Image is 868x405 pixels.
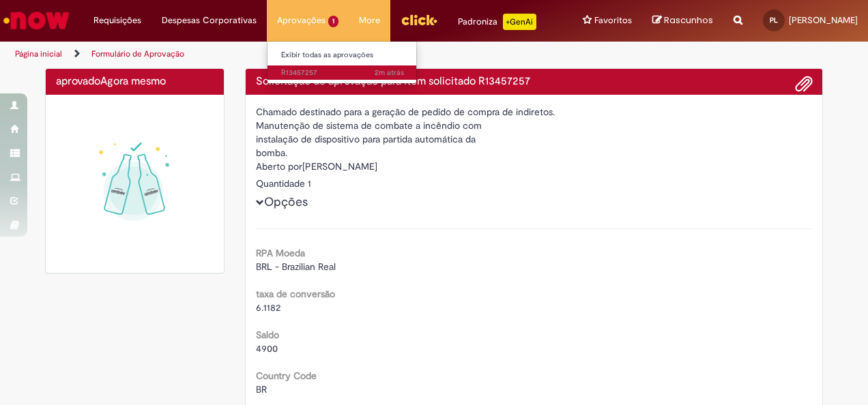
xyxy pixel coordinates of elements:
span: 1 [328,16,338,27]
span: 6.1182 [256,301,280,314]
a: Formulário de Aprovação [91,48,184,59]
span: Rascunhos [664,14,713,27]
ul: Aprovações [267,41,417,84]
span: Aprovações [277,14,325,27]
span: R13457257 [281,67,404,78]
p: +GenAi [503,14,536,30]
span: [PERSON_NAME] [789,14,858,26]
div: Chamado destinado para a geração de pedido de compra de indiretos. [256,105,813,119]
a: Página inicial [15,48,62,59]
img: sucesso_1.gif [56,105,214,262]
b: RPA Moeda [256,247,305,259]
b: Saldo [256,329,279,341]
div: Manutenção de sistema de combate a incêndio com [256,119,813,132]
span: Agora mesmo [100,74,166,88]
img: ServiceNow [1,7,72,34]
div: [PERSON_NAME] [256,160,813,177]
span: More [359,14,380,27]
b: taxa de conversão [256,288,335,300]
span: Despesas Corporativas [162,14,257,27]
div: Quantidade 1 [256,177,813,190]
div: Padroniza [458,14,536,30]
span: BRL - Brazilian Real [256,260,336,273]
span: 4900 [256,342,278,355]
span: 2m atrás [375,67,404,78]
div: bomba. [256,146,813,160]
ul: Trilhas de página [10,42,568,67]
a: Exibir todas as aprovações [267,48,418,63]
label: Aberto por [256,160,302,173]
a: Rascunhos [652,14,713,27]
span: PL [770,16,778,25]
time: 28/08/2025 11:38:33 [100,74,166,88]
h4: aprovado [56,76,214,88]
time: 28/08/2025 11:36:26 [375,67,404,78]
span: Favoritos [594,14,632,27]
b: Country Code [256,370,317,382]
img: click_logo_yellow_360x200.png [401,10,437,30]
span: BR [256,383,267,395]
h4: Solicitação de aprovação para Item solicitado R13457257 [256,76,813,88]
div: instalação de dispositivo para partida automática da [256,132,813,146]
a: Aberto R13457257 : [267,65,418,80]
span: Requisições [93,14,141,27]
